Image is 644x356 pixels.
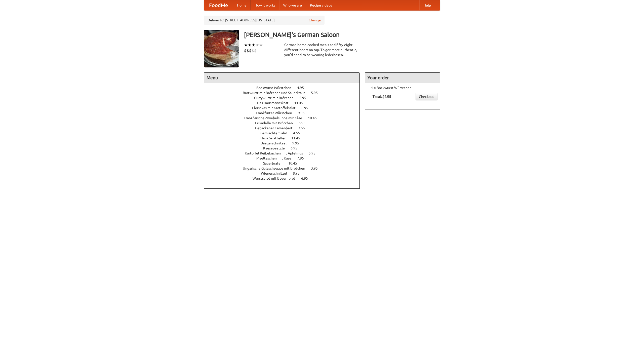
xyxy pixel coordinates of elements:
a: Sauerbraten 10.45 [263,161,306,165]
a: Bratwurst mit Brötchen und Sauerkraut 5.95 [243,91,327,95]
span: Maultaschen mit Käse [256,156,296,160]
span: Französische Zwiebelsuppe mit Käse [244,116,307,120]
div: German home-cooked meals and fifty-eight different beers on tap. To get more authentic, you'd nee... [284,42,360,57]
h4: Your order [365,73,440,83]
a: Checkout [416,93,437,100]
span: Frankfurter Würstchen [256,111,297,115]
span: Frikadelle mit Brötchen [255,121,298,125]
div: Deliver to: [STREET_ADDRESS][US_STATE] [204,16,325,25]
li: $ [249,48,252,53]
span: Jaegerschnitzel [261,141,292,145]
a: Fleishkas mit Kartoffelsalat 6.95 [252,106,317,110]
a: Französische Zwiebelsuppe mit Käse 10.45 [244,116,326,120]
a: Gemischter Salat 4.55 [260,131,309,135]
h4: Menu [204,73,359,83]
li: $ [254,48,257,53]
a: Recipe videos [306,0,336,10]
a: Currywurst mit Brötchen 5.95 [254,96,315,100]
a: Who we are [279,0,306,10]
span: 5.95 [299,96,311,100]
span: Gebackener Camenbert [255,126,298,130]
span: Haus Salatteller [260,136,291,140]
span: 11.45 [294,101,308,105]
span: 8.95 [293,171,305,175]
span: Das Hausmannskost [257,101,294,105]
span: 9.95 [292,141,304,145]
span: Bockwurst Würstchen [256,86,296,90]
span: 4.55 [293,131,305,135]
span: Kaesepaetzle [263,146,290,150]
span: 6.95 [301,106,313,110]
span: 6.95 [291,146,302,150]
span: 10.45 [308,116,322,120]
b: Total: $4.95 [373,95,391,99]
a: Change [309,18,321,23]
span: Wienerschnitzel [261,171,292,175]
span: 10.45 [288,161,302,165]
li: 1 × Bockwurst Würstchen [368,85,437,90]
a: Frikadelle mit Brötchen 6.95 [255,121,315,125]
span: Bratwurst mit Brötchen und Sauerkraut [243,91,310,95]
span: 5.95 [311,91,323,95]
span: Fleishkas mit Kartoffelsalat [252,106,301,110]
span: Sauerbraten [263,161,288,165]
li: ★ [248,42,252,48]
a: Bockwurst Würstchen 4.95 [256,86,313,90]
a: Frankfurter Würstchen 9.95 [256,111,314,115]
a: Help [419,0,435,10]
a: Home [233,0,251,10]
span: 6.95 [301,176,313,180]
img: angular.jpg [204,30,239,67]
li: ★ [255,42,259,48]
h3: [PERSON_NAME]'s German Saloon [244,30,440,40]
a: Wienerschnitzel 8.95 [261,171,309,175]
a: Kaesepaetzle 6.95 [263,146,307,150]
span: 7.95 [297,156,309,160]
li: ★ [252,42,255,48]
span: 11.45 [291,136,305,140]
a: FoodMe [204,0,233,10]
span: 5.95 [309,151,320,155]
a: Gebackener Camenbert 7.55 [255,126,314,130]
li: ★ [259,42,263,48]
a: Wurstsalad mit Bauernbrot 6.95 [253,176,317,180]
span: 3.95 [311,166,323,170]
a: Haus Salatteller 11.45 [260,136,309,140]
span: Ungarische Gulaschsuppe mit Brötchen [243,166,310,170]
span: 7.55 [298,126,310,130]
span: Wurstsalad mit Bauernbrot [253,176,300,180]
span: Kartoffel Reibekuchen mit Apfelmus [245,151,308,155]
a: Kartoffel Reibekuchen mit Apfelmus 5.95 [245,151,325,155]
a: How it works [251,0,279,10]
li: $ [252,48,254,53]
span: 4.95 [297,86,309,90]
span: 9.95 [298,111,310,115]
span: 6.95 [299,121,310,125]
span: Gemischter Salat [260,131,292,135]
a: Jaegerschnitzel 9.95 [261,141,308,145]
a: Maultaschen mit Käse 7.95 [256,156,313,160]
a: Ungarische Gulaschsuppe mit Brötchen 3.95 [243,166,327,170]
li: ★ [244,42,248,48]
li: $ [244,48,247,53]
li: $ [247,48,249,53]
a: Das Hausmannskost 11.45 [257,101,312,105]
span: Currywurst mit Brötchen [254,96,299,100]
